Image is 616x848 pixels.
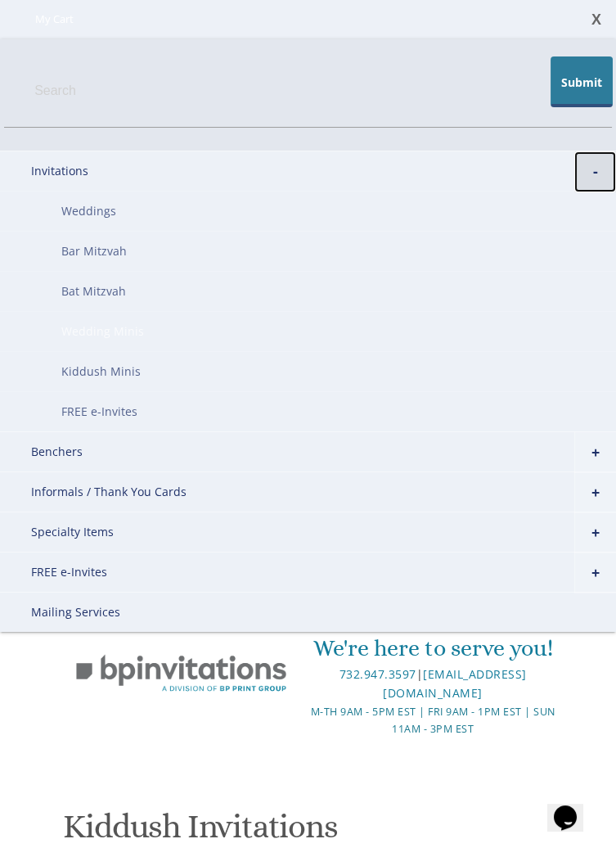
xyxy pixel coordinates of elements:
button: Submit [551,56,613,107]
div: | [309,665,556,704]
a: [EMAIL_ADDRESS][DOMAIN_NAME] [383,666,526,701]
div: M-Th 9am - 5pm EST | Fri 9am - 1pm EST | Sun 11am - 3pm EST [309,703,556,738]
a: + [574,472,616,513]
div: We're here to serve you! [309,632,556,665]
a: - [574,151,616,192]
a: + [574,512,616,553]
a: + [574,432,616,473]
img: BP Invitation Loft [60,644,303,703]
a: + [574,553,616,593]
iframe: chat widget [547,783,600,832]
a: 732.947.3597 [339,666,416,682]
input: Search [4,56,612,128]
